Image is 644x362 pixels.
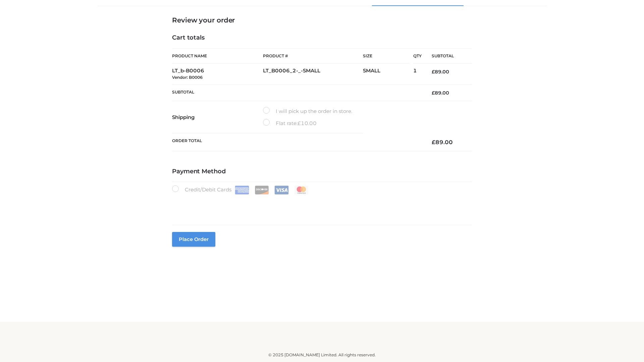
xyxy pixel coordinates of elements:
th: Product Name [172,48,263,64]
th: Qty [413,48,422,64]
bdi: 89.00 [432,90,449,96]
th: Size [363,49,410,64]
label: Credit/Debit Cards [172,185,309,194]
span: £ [432,69,435,75]
label: Flat rate: [263,119,317,128]
div: © 2025 [DOMAIN_NAME] Limited. All rights reserved. [100,352,544,358]
h3: Review your order [172,16,472,24]
th: Order Total [172,133,422,151]
td: SMALL [363,64,413,85]
th: Subtotal [172,84,422,101]
bdi: 89.00 [432,139,453,145]
iframe: Secure payment input frame [171,193,471,218]
button: Place order [172,232,215,247]
td: LT_b-B0006 [172,64,263,85]
th: Shipping [172,101,263,133]
label: I will pick up the order in store. [263,107,352,116]
th: Product # [263,48,363,64]
span: £ [432,139,435,145]
th: Subtotal [422,49,472,64]
img: Amex [235,186,249,194]
img: Visa [274,186,289,194]
span: £ [432,90,435,96]
img: Mastercard [294,186,309,194]
img: Discover [255,186,269,194]
h4: Cart totals [172,34,472,42]
bdi: 89.00 [432,69,449,75]
small: Vendor: B0006 [172,75,203,80]
td: LT_B0006_2-_-SMALL [263,64,363,85]
bdi: 10.00 [298,120,317,126]
td: 1 [413,64,422,85]
span: £ [298,120,301,126]
h4: Payment Method [172,168,472,175]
